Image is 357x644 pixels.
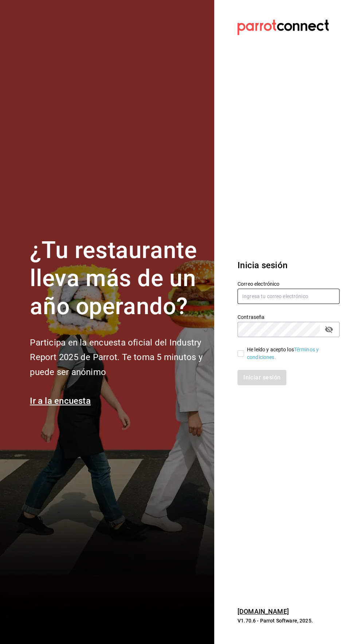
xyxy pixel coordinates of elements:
p: V1.70.6 - Parrot Software, 2025. [238,617,340,624]
a: [DOMAIN_NAME] [238,608,289,615]
a: Ir a la encuesta [30,396,91,406]
h3: Inicia sesión [238,259,340,272]
label: Correo electrónico [238,281,340,286]
label: Contraseña [238,315,340,320]
button: passwordField [323,323,335,336]
h1: ¿Tu restaurante lleva más de un año operando? [30,237,205,320]
input: Ingresa tu correo electrónico [238,289,340,304]
div: He leído y acepto los [247,346,334,361]
h2: Participa en la encuesta oficial del Industry Report 2025 de Parrot. Te toma 5 minutos y puede se... [30,335,205,380]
